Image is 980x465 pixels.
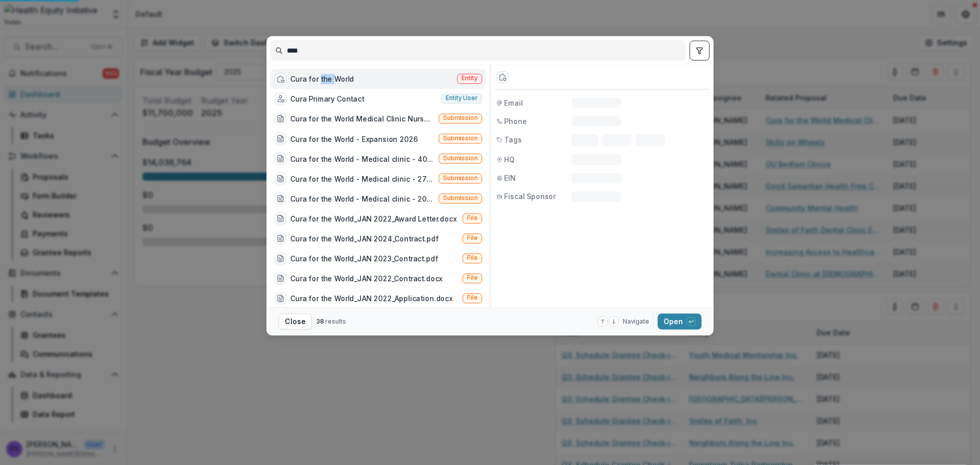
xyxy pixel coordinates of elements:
span: Email [504,97,523,108]
div: Cura for the World [290,74,354,85]
span: File [467,295,478,302]
div: Cura for the World_JAN 2022_Contract.docx [290,274,443,284]
span: File [467,275,478,282]
button: toggle filters [690,41,709,61]
span: HQ [504,154,515,165]
span: Fiscal Sponsor [504,191,556,202]
span: EIN [504,173,516,184]
span: Entity [461,75,477,82]
span: Submission [443,135,477,142]
div: Cura for the World - Expansion 2026 [290,134,418,144]
div: Cura for the World Medical Clinic Nurse and Provider [290,114,434,125]
span: results [325,317,346,325]
button: Close [279,313,312,329]
span: File [467,255,478,262]
span: Phone [504,116,527,127]
span: File [467,235,478,242]
div: Cura for the World_JAN 2023_Contract.pdf [290,253,438,264]
span: Navigate [623,317,649,326]
span: Submission [443,155,477,162]
span: Entity user [446,95,478,102]
div: Cura for the World - Medical clinic - 40000 - [DATE] [290,154,434,164]
span: Tags [504,134,522,145]
span: File [467,215,478,222]
div: Cura for the World - Medical clinic - 20000 - [DATE] [290,193,434,204]
div: Cura for the World_JAN 2022_Award Letter.docx [290,213,456,224]
span: Submission [443,115,477,122]
button: Open [657,313,701,329]
div: Cura for the World_JAN 2022_Application.docx [290,293,453,304]
span: 38 [316,317,324,325]
div: Cura for the World - Medical clinic - 27500 - [DATE] [290,174,434,184]
div: Cura Primary Contact [290,94,364,105]
div: Cura for the World_JAN 2024_Contract.pdf [290,233,438,244]
span: Submission [443,175,477,182]
span: Submission [443,195,477,202]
